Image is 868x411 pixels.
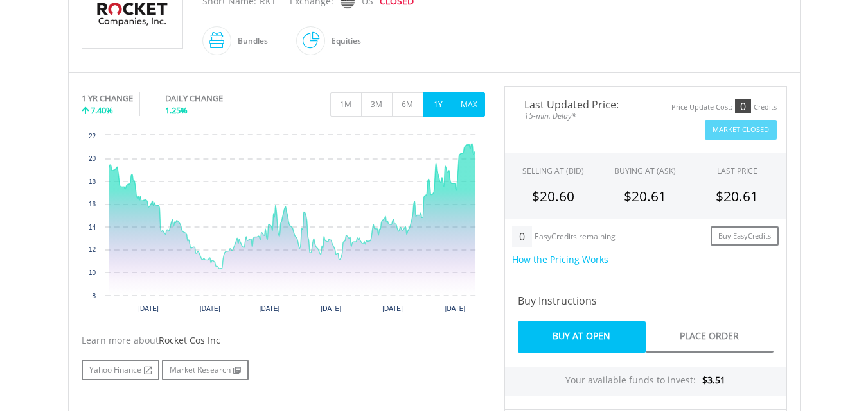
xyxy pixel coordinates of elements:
[159,334,220,346] span: Rocket Cos Inc
[162,360,249,380] a: Market Research
[88,178,96,185] text: 18
[646,321,774,353] a: Place Order
[88,246,96,253] text: 12
[454,92,485,117] button: MAX
[92,292,96,299] text: 8
[88,224,96,231] text: 14
[716,187,758,205] span: $20.61
[88,155,96,162] text: 20
[535,232,616,243] div: EasyCredits remaining
[522,165,584,176] div: SELLING AT (BID)
[532,187,574,205] span: $20.60
[512,226,532,247] div: 0
[735,99,751,113] div: 0
[382,305,403,312] text: [DATE]
[512,253,608,265] a: How the Pricing Works
[165,92,266,105] div: DAILY CHANGE
[518,293,774,308] h4: Buy Instructions
[361,92,393,117] button: 3M
[445,305,465,312] text: [DATE]
[82,334,485,347] div: Learn more about
[614,165,676,176] span: BUYING AT (ASK)
[321,305,341,312] text: [DATE]
[705,120,777,140] button: Market Closed
[200,305,220,312] text: [DATE]
[624,187,666,205] span: $20.61
[325,26,361,56] div: Equities
[423,92,454,117] button: 1Y
[671,103,732,112] div: Price Update Cost:
[702,374,725,386] span: $3.51
[82,129,485,321] svg: Interactive chart
[88,269,96,276] text: 10
[138,305,159,312] text: [DATE]
[754,103,777,112] div: Credits
[88,133,96,140] text: 22
[392,92,423,117] button: 6M
[505,367,786,396] div: Your available funds to invest:
[515,99,636,110] span: Last Updated Price:
[91,105,113,116] span: 7.40%
[231,26,268,56] div: Bundles
[88,201,96,208] text: 16
[515,110,636,122] span: 15-min. Delay*
[82,92,133,105] div: 1 YR CHANGE
[330,92,362,117] button: 1M
[82,129,485,321] div: Chart. Highcharts interactive chart.
[518,321,646,353] a: Buy At Open
[82,360,159,380] a: Yahoo Finance
[165,105,188,116] span: 1.25%
[717,165,757,176] div: LAST PRICE
[711,226,779,246] a: Buy EasyCredits
[259,305,279,312] text: [DATE]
